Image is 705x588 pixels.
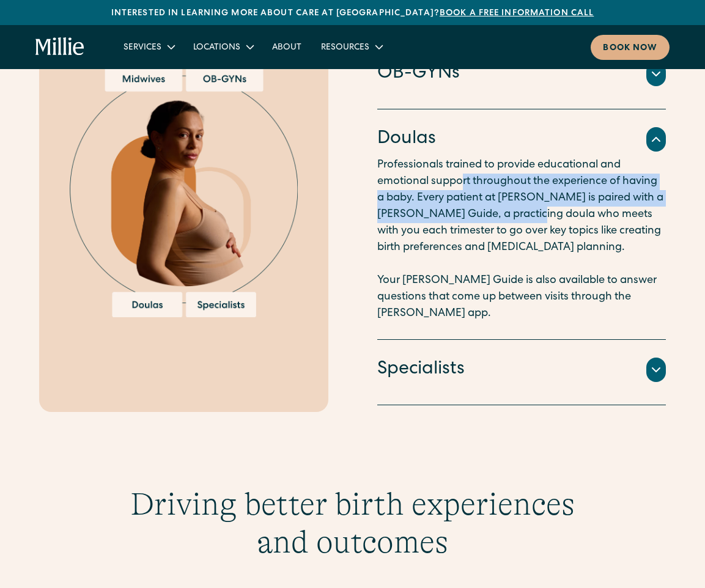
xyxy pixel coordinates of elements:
a: Book a free information call [440,9,594,18]
div: Book now [603,42,657,55]
a: Book now [591,35,670,60]
div: Locations [193,42,240,54]
a: home [35,37,85,57]
h4: Specialists [377,357,465,383]
h3: Driving better birth experiences and outcomes [118,485,588,562]
div: Resources [321,42,369,54]
div: Locations [183,37,262,57]
img: Pregnant woman surrounded by options for maternity care providers, including midwives, OB-GYNs, d... [70,66,298,317]
a: About [262,37,311,57]
p: Professionals trained to provide educational and emotional support throughout the experience of h... [377,157,666,322]
div: Services [124,42,161,54]
h4: Doulas [377,127,436,152]
div: Services [114,37,183,57]
h4: OB-GYNs [377,61,460,87]
div: Resources [311,37,391,57]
